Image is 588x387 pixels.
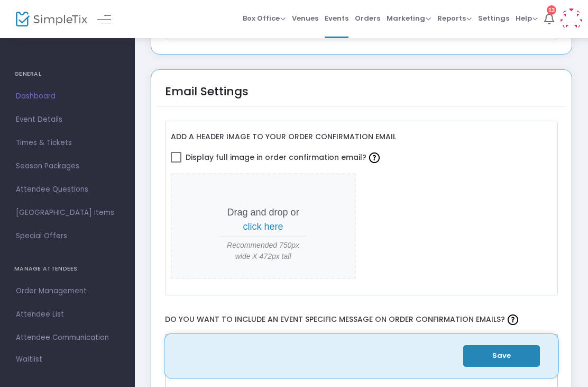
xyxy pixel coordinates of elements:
span: Help [516,13,538,23]
span: Attendee Communication [16,331,119,345]
img: question-mark [508,314,518,325]
img: question-mark [369,152,380,163]
span: Venues [292,5,318,32]
span: Orders [355,5,380,32]
span: Attendee Questions [16,183,119,196]
div: 13 [547,5,556,15]
button: Save [463,345,540,367]
label: Add a header image to your order confirmation email [171,127,396,148]
span: Waitlist [16,354,42,365]
label: Do you want to include an event specific message on order confirmation emails? [160,306,563,334]
span: Dashboard [16,89,119,103]
span: Settings [478,5,509,32]
span: Events [325,5,348,32]
h4: MANAGE ATTENDEES [14,258,121,280]
h4: GENERAL [14,64,121,85]
span: Recommended 750px wide X 472px tall [219,240,307,262]
div: Editor toolbar [165,334,558,355]
span: click here [243,221,283,232]
span: Reports [437,13,472,23]
span: Marketing [387,13,431,23]
span: Box Office [243,13,286,23]
div: Email Settings [165,83,249,114]
p: Drag and drop or [219,205,307,234]
span: Times & Tickets [16,136,119,150]
span: Attendee List [16,308,119,321]
span: Season Packages [16,159,119,173]
span: Special Offers [16,229,119,243]
span: [GEOGRAPHIC_DATA] Items [16,206,119,220]
span: Order Management [16,284,119,298]
span: Display full image in order confirmation email? [186,148,382,166]
span: Event Details [16,113,119,127]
